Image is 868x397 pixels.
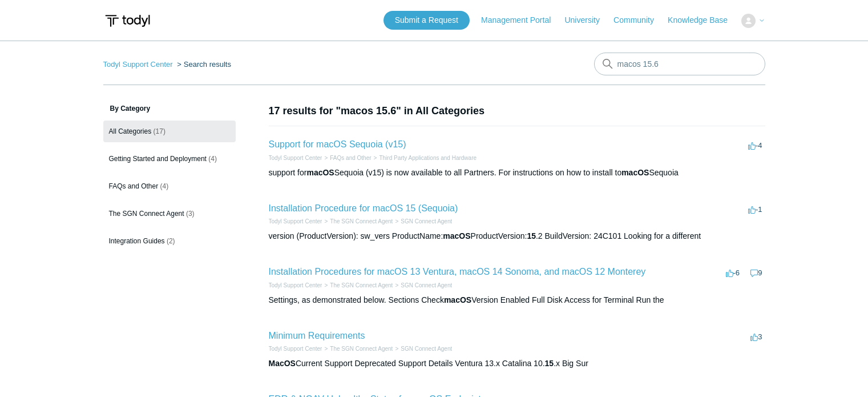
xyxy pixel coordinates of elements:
[154,127,165,135] span: (17)
[322,344,393,353] li: The SGN Connect Agent
[160,182,169,190] span: (4)
[401,346,452,352] a: SGN Connect Agent
[443,231,470,240] em: macOS
[269,358,765,370] div: Current Support Deprecated Support Details Ventura 13.x Catalina 10. .x Big Sur
[668,14,739,26] a: Knowledge Base
[269,282,322,288] a: Todyl Support Center
[393,281,452,290] li: SGN Connect Agent
[269,267,646,276] a: Installation Procedures for macOS 13 Ventura, macOS 14 Sonoma, and macOS 12 Monterey
[748,205,762,214] span: -1
[269,346,322,352] a: Todyl Support Center
[401,218,452,224] a: SGN Connect Agent
[393,217,452,226] li: SGN Connect Agent
[103,230,236,252] a: Integration Guides (2)
[103,203,236,224] a: The SGN Connect Agent (3)
[103,60,173,69] a: Todyl Support Center
[109,210,184,218] span: The SGN Connect Agent
[330,218,393,224] a: The SGN Connect Agent
[750,268,762,277] span: 9
[621,168,649,177] em: macOS
[481,14,562,26] a: Management Portal
[269,103,765,119] h1: 17 results for "macos 15.6" in All Categories
[103,60,175,69] li: Todyl Support Center
[269,218,322,224] a: Todyl Support Center
[103,121,236,142] a: All Categories (17)
[269,281,322,290] li: Todyl Support Center
[330,155,371,161] a: FAQs and Other
[167,237,175,245] span: (2)
[330,282,393,288] a: The SGN Connect Agent
[322,281,393,290] li: The SGN Connect Agent
[208,155,217,163] span: (4)
[269,230,765,242] div: version (ProductVersion): sw_vers ProductName: ProductVersion: .2 BuildVersion: 24C101 Looking fo...
[527,231,536,240] em: 15
[372,154,477,162] li: Third Party Applications and Hardware
[109,237,165,245] span: Integration Guides
[269,154,322,162] li: Todyl Support Center
[269,344,322,353] li: Todyl Support Center
[109,182,159,190] span: FAQs and Other
[383,11,470,30] a: Submit a Request
[330,346,393,352] a: The SGN Connect Agent
[269,155,322,161] a: Todyl Support Center
[103,10,152,31] img: Todyl Support Center Help Center home page
[103,148,236,170] a: Getting Started and Deployment (4)
[269,217,322,226] li: Todyl Support Center
[613,14,665,26] a: Community
[594,53,765,75] input: Search
[564,14,611,26] a: University
[322,154,371,162] li: FAQs and Other
[306,168,334,177] em: macOS
[269,139,406,149] a: Support for macOS Sequoia (v15)
[103,103,236,114] h3: By Category
[748,141,762,150] span: -4
[269,294,765,306] div: Settings, as demonstrated below. Sections Check Version Enabled Full Disk Access for Terminal Run...
[750,332,762,341] span: 3
[269,203,458,213] a: Installation Procedure for macOS 15 (Sequoia)
[379,155,477,161] a: Third Party Applications and Hardware
[444,295,471,304] em: macOS
[269,167,765,179] div: support for Sequoia (v15) is now available to all Partners. For instructions on how to install to...
[545,359,554,368] em: 15
[393,344,452,353] li: SGN Connect Agent
[175,60,231,69] li: Search results
[726,268,740,277] span: -6
[401,282,452,288] a: SGN Connect Agent
[322,217,393,226] li: The SGN Connect Agent
[186,210,195,218] span: (3)
[269,359,296,368] em: MacOS
[103,175,236,197] a: FAQs and Other (4)
[269,331,365,340] a: Minimum Requirements
[109,127,152,135] span: All Categories
[109,155,207,163] span: Getting Started and Deployment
